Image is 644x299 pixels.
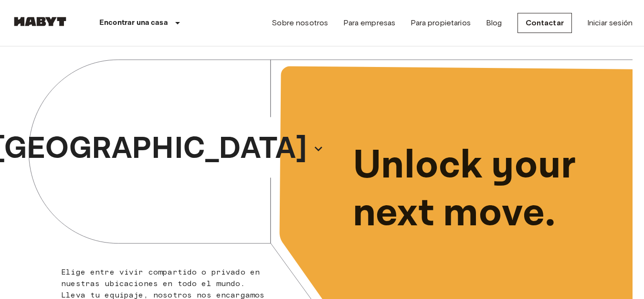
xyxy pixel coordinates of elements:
[486,17,502,29] a: Blog
[99,17,168,29] p: Encontrar una casa
[343,17,395,29] a: Para empresas
[587,17,633,29] a: Iniciar sesión
[11,17,69,26] img: Habyt
[517,13,572,33] a: Contactar
[272,17,328,29] a: Sobre nosotros
[353,142,618,238] p: Unlock your next move.
[411,17,471,29] a: Para propietarios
